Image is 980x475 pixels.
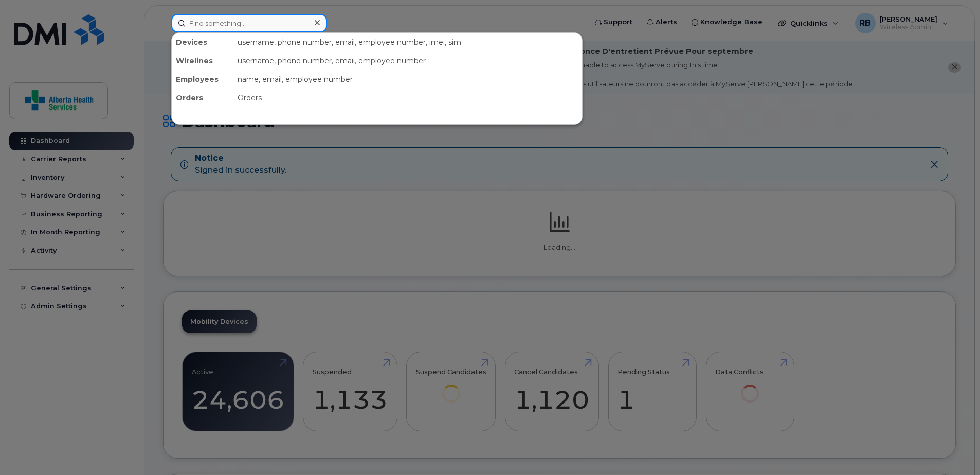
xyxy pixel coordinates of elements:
div: Employees [172,70,233,88]
div: Orders [172,88,233,107]
div: Orders [233,88,582,107]
div: Devices [172,33,233,51]
div: Wirelines [172,51,233,70]
div: username, phone number, email, employee number [233,51,582,70]
div: username, phone number, email, employee number, imei, sim [233,33,582,51]
div: name, email, employee number [233,70,582,88]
